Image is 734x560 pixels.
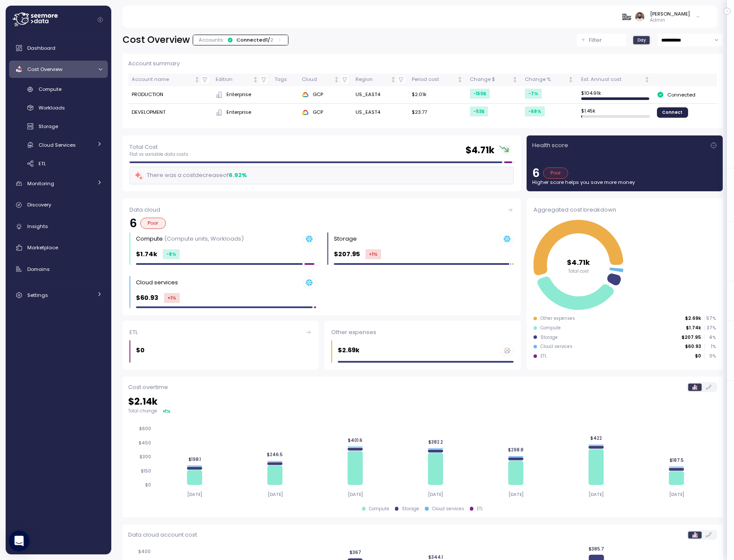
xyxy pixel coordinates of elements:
div: -53 $ [470,106,488,116]
tspan: [DATE] [267,492,282,497]
p: Total change [128,408,157,414]
span: Settings [27,292,48,299]
tspan: [DATE] [669,492,684,497]
span: ETL [39,160,46,167]
a: Domains [9,261,108,278]
div: Not sorted [390,77,396,83]
tspan: $400 [138,549,151,555]
div: Other expenses [540,315,575,322]
div: Cloud services [540,344,572,350]
a: Storage [9,119,108,134]
td: PRODUCTION [128,86,213,104]
tspan: $385.7 [588,546,604,552]
tspan: $300 [139,454,151,460]
p: $207.95 [682,335,701,341]
span: Cloud Services [39,142,76,148]
div: ▾ [163,408,171,415]
div: GCP [302,91,348,99]
div: [PERSON_NAME] [650,10,690,17]
div: Cloud services [432,506,464,512]
div: Est. Annual cost [581,76,643,84]
th: Change %Not sorted [521,74,578,86]
div: Not sorted [457,77,463,83]
p: Higher score helps you save more money [532,179,717,186]
div: 1 % [165,408,171,415]
tspan: $422 [590,435,602,441]
p: Account summary [128,59,717,68]
div: Tags [275,76,295,84]
div: Not sorted [333,77,340,83]
th: Period costNot sorted [408,74,466,86]
tspan: $450 [139,440,151,446]
p: $2.69k [338,345,359,355]
tspan: $382.2 [428,439,443,445]
div: Change % [525,76,566,84]
tspan: $344.1 [428,554,443,560]
p: 4 % [705,335,715,341]
a: Cloud Services [9,138,108,152]
div: Storage [334,235,357,243]
div: GCP [302,109,348,116]
div: Edition [216,76,251,84]
th: Est. Annual costNot sorted [577,74,653,86]
div: Cloud [302,76,332,84]
span: Enterprise [226,109,251,116]
p: Flat vs variable data costs [129,151,188,158]
td: $2.01k [408,86,466,104]
div: Account name [132,76,193,84]
p: 6 [129,218,137,229]
h2: $ 4.71k [466,144,495,157]
button: Collapse navigation [95,16,106,23]
a: Monitoring [9,175,108,192]
a: ETL [9,156,108,171]
div: Connected 1 / [236,36,273,43]
div: Compute [136,235,244,243]
div: Cloud services [136,278,178,287]
p: $1.74k [686,325,701,331]
tspan: $367 [349,550,361,556]
span: Enterprise [226,91,251,99]
p: $60.93 [685,344,701,350]
tspan: $198.1 [188,457,201,462]
tspan: $4.71k [567,257,590,267]
a: Cost Overview [9,61,108,78]
div: Compute [540,325,561,331]
div: Not sorted [194,77,200,83]
span: Monitoring [27,180,54,187]
p: 37 % [705,325,715,331]
tspan: $298.8 [508,447,524,453]
div: Other expenses [331,328,514,337]
div: Accounts:Connected1/2 [193,35,288,45]
div: 6.92 % [229,171,247,180]
span: Workloads [39,104,65,111]
div: Not sorted [512,77,518,83]
tspan: $150 [141,468,151,474]
tspan: $600 [139,426,151,431]
button: Filter [577,34,626,46]
td: US_EAST4 [352,86,409,104]
a: Connect [657,107,688,118]
span: Marketplace [27,244,58,251]
a: Settings [9,286,108,304]
span: Day [637,37,646,43]
div: ETL [129,328,312,337]
td: $23.77 [408,104,466,121]
p: $207.95 [334,249,360,259]
a: Compute [9,82,108,97]
p: $1.74k [136,249,157,259]
div: Poor [543,167,569,179]
tspan: $187.5 [669,457,683,463]
a: Discovery [9,196,108,214]
div: Period cost [412,76,456,84]
p: Connected [667,91,695,98]
p: Accounts: [199,36,224,43]
p: $2.69k [685,315,701,322]
div: Poor [140,218,166,229]
div: ETL [477,506,483,512]
div: Not sorted [568,77,574,83]
div: -69 % [525,106,545,116]
span: Storage [39,123,58,130]
td: US_EAST4 [352,104,409,121]
th: EditionNot sorted [212,74,271,86]
th: RegionNot sorted [352,74,409,86]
